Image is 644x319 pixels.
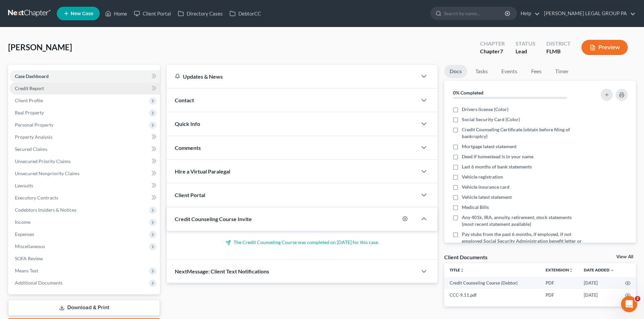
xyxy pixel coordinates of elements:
a: Executory Contracts [9,192,160,204]
a: DebtorCC [226,7,264,20]
a: Property Analysis [9,131,160,143]
span: Client Profile [15,98,43,103]
td: PDF [540,289,578,301]
td: [DATE] [578,277,620,289]
a: SOFA Review [9,252,160,265]
td: Credit Counseling Course (Debtor) [444,277,540,289]
a: Unsecured Priority Claims [9,155,160,167]
span: Secured Claims [15,146,47,152]
span: Codebtors Insiders & Notices [15,207,76,213]
div: Chapter [480,48,505,55]
a: Events [496,65,523,78]
span: New Case [71,11,93,16]
span: Personal Property [15,122,53,128]
i: unfold_more [460,268,464,272]
a: Date Added expand_more [584,267,614,272]
span: Credit Counseling Certificate (obtain before filing of bankruptcy) [462,126,582,140]
span: Quick Info [175,121,200,127]
a: Tasks [470,65,493,78]
span: Drivers license (Color) [462,106,508,113]
span: Expenses [15,231,34,237]
td: PDF [540,277,578,289]
a: Case Dashboard [9,70,160,82]
a: Directory Cases [174,7,226,20]
div: Chapter [480,40,505,48]
span: Lawsuits [15,183,33,188]
span: Vehicle registration [462,174,503,180]
button: Preview [581,40,628,55]
span: Means Test [15,268,38,273]
a: Home [102,7,130,20]
td: CCC-9.11.pdf [444,289,540,301]
a: Docs [444,65,467,78]
div: Updates & News [175,73,409,80]
span: 2 [635,296,640,301]
span: Medical Bills [462,204,489,211]
span: Property Analysis [15,134,52,140]
input: Search by name... [444,7,506,20]
a: [PERSON_NAME] LEGAL GROUP PA [541,7,636,20]
span: Client Portal [175,192,205,198]
a: Help [517,7,540,20]
a: Unsecured Nonpriority Claims [9,167,160,180]
span: Comments [175,144,201,151]
span: Miscellaneous [15,243,45,249]
strong: 0% Completed [453,90,483,96]
a: Timer [550,65,574,78]
span: Vehicle latest statement [462,194,512,201]
span: [PERSON_NAME] [8,42,72,52]
div: District [546,40,571,48]
a: Client Portal [130,7,174,20]
i: expand_more [610,268,614,272]
span: Deed if homestead is in your name [462,153,533,160]
span: 7 [500,48,503,54]
a: Extensionunfold_more [546,267,573,272]
div: Client Documents [444,254,487,261]
td: [DATE] [578,289,620,301]
span: Case Dashboard [15,73,49,79]
span: Vehicle insurance card [462,184,509,190]
span: Last 6 months of bank statements [462,163,532,170]
div: Lead [516,48,535,55]
div: Status [516,40,535,48]
span: Credit Counseling Course Invite [175,216,252,222]
a: Lawsuits [9,180,160,192]
a: Fees [525,65,547,78]
span: SOFA Review [15,256,43,261]
a: Credit Report [9,82,160,95]
span: Hire a Virtual Paralegal [175,168,230,175]
a: Secured Claims [9,143,160,155]
a: View All [616,255,633,259]
span: Social Security Card (Color) [462,116,520,123]
span: Unsecured Nonpriority Claims [15,170,79,176]
span: Income [15,219,30,225]
span: Executory Contracts [15,195,58,201]
span: NextMessage: Client Text Notifications [175,268,269,274]
a: Download & Print [8,300,160,316]
span: Credit Report [15,85,44,91]
span: Mortgage latest statement [462,143,517,150]
p: The Credit Counseling Course was completed on [DATE] for this case. [175,239,429,246]
iframe: Intercom live chat [621,296,637,312]
i: unfold_more [569,268,573,272]
a: Titleunfold_more [450,267,464,272]
div: FLMB [546,48,571,55]
span: Any 401k, IRA, annuity, retirement, stock statements (most recent statement available) [462,214,582,228]
span: Pay stubs from the past 6 months, if employed, if not employed Social Security Administration ben... [462,231,582,251]
span: Unsecured Priority Claims [15,158,71,164]
span: Contact [175,97,194,103]
span: Additional Documents [15,280,63,286]
span: Real Property [15,110,44,115]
